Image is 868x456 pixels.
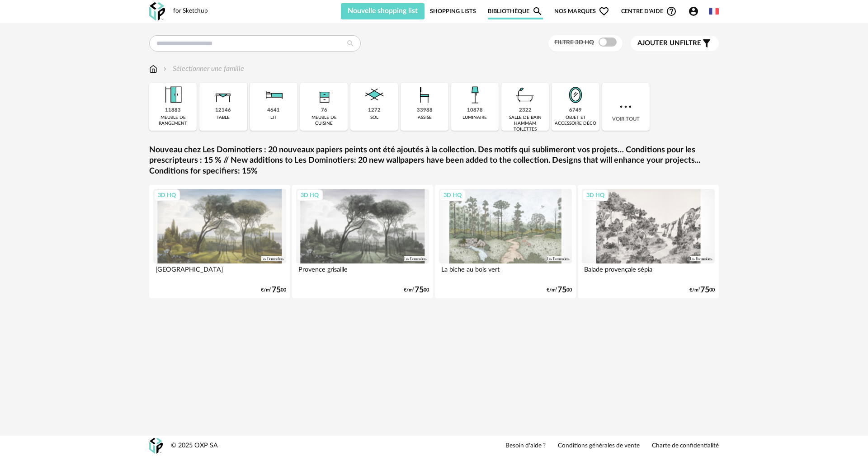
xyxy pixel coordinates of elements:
div: assise [418,115,432,121]
a: 3D HQ Provence grisaille €/m²7500 [292,185,433,298]
span: Account Circle icon [688,6,699,17]
span: Filtre 3D HQ [554,39,594,46]
div: sol [370,115,378,121]
a: Shopping Lists [430,3,476,19]
div: meuble de rangement [152,115,194,127]
div: 1272 [368,107,381,114]
img: Literie.png [261,83,286,107]
div: Sélectionner une famille [161,64,244,74]
div: 4641 [267,107,280,114]
div: 33988 [417,107,433,114]
img: Assise.png [412,83,437,107]
div: €/m² 00 [547,287,572,293]
span: Account Circle icon [688,6,703,17]
div: objet et accessoire déco [554,115,596,127]
div: Voir tout [602,83,650,131]
div: salle de bain hammam toilettes [504,115,546,132]
img: svg+xml;base64,PHN2ZyB3aWR0aD0iMTYiIGhlaWdodD0iMTYiIHZpZXdCb3g9IjAgMCAxNiAxNiIgZmlsbD0ibm9uZSIgeG... [161,64,169,74]
span: 75 [272,287,281,293]
div: €/m² 00 [261,287,286,293]
div: © 2025 OXP SA [171,442,218,450]
span: 75 [415,287,424,293]
a: Conditions générales de vente [558,442,640,450]
div: 12146 [215,107,231,114]
img: Rangement.png [312,83,336,107]
div: for Sketchup [173,7,208,15]
div: Balade provençale sépia [582,263,715,282]
span: 75 [700,287,709,293]
a: BibliothèqueMagnify icon [488,3,543,19]
button: Ajouter unfiltre Filter icon [631,36,719,51]
img: more.7b13dc1.svg [618,99,634,115]
a: Nouveau chez Les Dominotiers : 20 nouveaux papiers peints ont été ajoutés à la collection. Des mo... [149,145,719,177]
img: Luminaire.png [462,83,487,107]
span: 75 [557,287,566,293]
span: Magnify icon [532,6,543,17]
div: 11883 [165,107,181,114]
img: OXP [149,438,163,454]
div: meuble de cuisine [303,115,345,127]
div: €/m² 00 [404,287,429,293]
div: luminaire [462,115,487,121]
img: Sol.png [362,83,387,107]
div: [GEOGRAPHIC_DATA] [153,263,286,282]
span: Heart Outline icon [599,6,609,17]
div: 2322 [519,107,532,114]
img: svg+xml;base64,PHN2ZyB3aWR0aD0iMTYiIGhlaWdodD0iMTciIHZpZXdCb3g9IjAgMCAxNiAxNyIgZmlsbD0ibm9uZSIgeG... [149,64,157,74]
div: table [217,115,230,121]
div: 10878 [467,107,483,114]
div: 76 [321,107,327,114]
span: Filter icon [701,38,712,49]
span: Nouvelle shopping list [348,7,418,14]
span: Nos marques [554,3,609,19]
div: 3D HQ [439,189,466,201]
a: Besoin d'aide ? [505,442,546,450]
div: 6749 [569,107,582,114]
img: Miroir.png [563,83,588,107]
span: filtre [637,39,701,48]
span: Ajouter un [637,40,680,47]
div: 3D HQ [297,189,323,201]
div: Provence grisaille [296,263,429,282]
button: Nouvelle shopping list [341,3,425,19]
img: OXP [149,2,165,21]
div: 3D HQ [582,189,609,201]
img: Table.png [211,83,236,107]
a: 3D HQ La biche au bois vert €/m²7500 [435,185,576,298]
div: 3D HQ [154,189,180,201]
img: Salle%20de%20bain.png [513,83,538,107]
span: Centre d'aideHelp Circle Outline icon [621,6,677,17]
div: La biche au bois vert [439,263,572,282]
a: 3D HQ [GEOGRAPHIC_DATA] €/m²7500 [149,185,290,298]
a: 3D HQ Balade provençale sépia €/m²7500 [578,185,719,298]
div: lit [270,115,277,121]
img: fr [709,6,719,16]
a: Charte de confidentialité [652,442,719,450]
img: Meuble%20de%20rangement.png [161,83,185,107]
span: Help Circle Outline icon [666,6,677,17]
div: €/m² 00 [689,287,715,293]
